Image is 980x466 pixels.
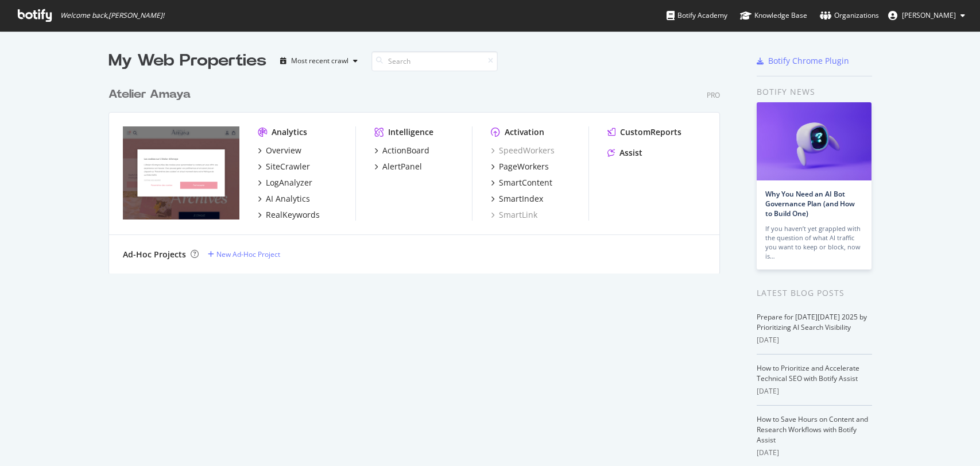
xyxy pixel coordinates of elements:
div: Overview [266,145,301,156]
div: Latest Blog Posts [757,287,872,299]
div: grid [109,72,729,274]
div: Botify Chrome Plugin [768,55,849,67]
a: Atelier Amaya [109,86,195,103]
span: Welcome back, [PERSON_NAME] ! [60,11,164,20]
div: Pro [707,90,720,100]
a: Overview [258,145,301,156]
div: SmartIndex [499,193,543,205]
button: [PERSON_NAME] [879,6,974,25]
div: LogAnalyzer [266,177,312,188]
div: SiteCrawler [266,161,310,172]
div: Knowledge Base [740,10,807,21]
a: SmartIndex [491,193,543,205]
div: [DATE] [757,386,872,396]
div: [DATE] [757,448,872,458]
div: AlertPanel [382,161,422,172]
input: Search [371,51,498,71]
a: CustomReports [607,126,681,138]
a: LogAnalyzer [258,177,312,188]
div: Ad-Hoc Projects [123,249,186,260]
a: Why You Need an AI Bot Governance Plan (and How to Build One) [765,189,855,218]
div: Assist [619,147,642,159]
a: RealKeywords [258,209,320,221]
a: AI Analytics [258,193,310,205]
div: PageWorkers [499,161,549,172]
span: Anne-Solenne OGEE [902,10,956,20]
div: Botify news [757,86,872,98]
div: Atelier Amaya [109,86,191,103]
a: SiteCrawler [258,161,310,172]
a: Botify Chrome Plugin [757,55,849,67]
div: [DATE] [757,335,872,345]
div: My Web Properties [109,49,266,72]
div: Organizations [820,10,879,21]
a: PageWorkers [491,161,549,172]
div: RealKeywords [266,209,320,221]
a: Prepare for [DATE][DATE] 2025 by Prioritizing AI Search Visibility [757,312,867,332]
div: SmartContent [499,177,552,188]
div: If you haven’t yet grappled with the question of what AI traffic you want to keep or block, now is… [765,224,863,261]
a: SmartLink [491,209,537,221]
a: SmartContent [491,177,552,188]
a: AlertPanel [374,161,422,172]
a: ActionBoard [374,145,429,156]
a: Assist [607,147,642,159]
button: Most recent crawl [276,52,362,70]
div: New Ad-Hoc Project [216,249,280,259]
img: atelier-amaya.com [123,126,239,219]
div: Most recent crawl [291,57,348,64]
a: New Ad-Hoc Project [208,249,280,259]
div: Botify Academy [667,10,727,21]
a: SpeedWorkers [491,145,555,156]
div: Analytics [272,126,307,138]
div: ActionBoard [382,145,429,156]
a: How to Prioritize and Accelerate Technical SEO with Botify Assist [757,363,859,383]
img: Why You Need an AI Bot Governance Plan (and How to Build One) [757,102,871,180]
div: Intelligence [388,126,433,138]
div: CustomReports [620,126,681,138]
div: AI Analytics [266,193,310,205]
div: Activation [505,126,544,138]
a: How to Save Hours on Content and Research Workflows with Botify Assist [757,414,868,445]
